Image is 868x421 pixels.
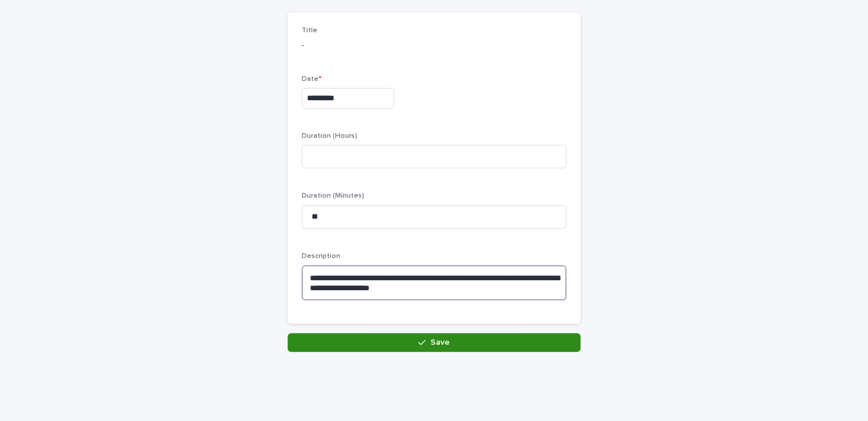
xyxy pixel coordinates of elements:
span: Duration (Minutes) [302,192,364,199]
p: - [302,39,566,52]
span: Description [302,253,340,260]
button: Save [288,333,580,352]
span: Title [302,27,317,34]
span: Date [302,76,322,83]
span: Save [430,338,450,347]
span: Duration (Hours) [302,133,357,140]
